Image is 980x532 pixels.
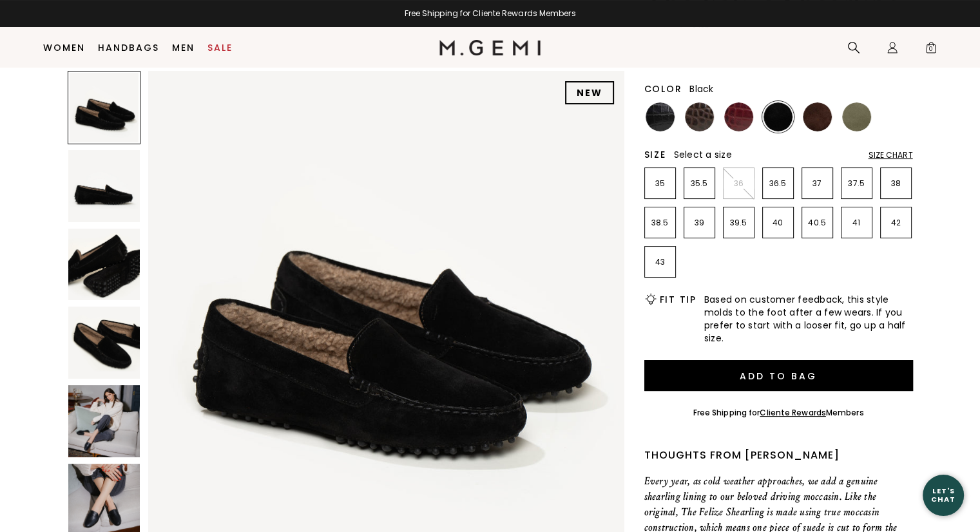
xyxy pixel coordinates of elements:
p: 38 [881,178,911,189]
p: 35 [645,178,675,189]
button: Add to Bag [644,360,913,391]
p: 36 [724,178,754,189]
img: Chocolate Croc [685,102,714,131]
p: 38.5 [645,218,675,228]
p: 37 [802,178,832,189]
a: Cliente Rewards [760,407,826,418]
a: Learn more [803,60,843,68]
p: 43 [645,257,675,267]
p: 36.5 [763,178,793,189]
img: Black Croc [646,102,675,131]
div: Size Chart [869,150,913,160]
span: Black [689,82,713,95]
p: 35.5 [684,178,715,189]
p: 41 [841,218,872,228]
span: 0 [925,44,937,57]
p: 39.5 [724,218,754,228]
img: The Felize Shearling [68,307,140,379]
p: 39 [684,218,715,228]
img: M.Gemi [439,40,541,55]
img: Olive [842,102,871,131]
a: Sale [207,43,233,53]
div: NEW [565,81,614,104]
img: The Felize Shearling [68,385,140,457]
h2: Size [644,149,666,160]
a: Women [43,43,85,53]
a: Handbags [98,43,159,53]
p: 40.5 [802,218,832,228]
h2: Fit Tip [660,294,697,305]
p: 40 [763,218,793,228]
img: Chocolate [803,102,832,131]
a: Men [172,43,195,53]
div: Thoughts from [PERSON_NAME] [644,448,913,463]
div: Free Shipping for Members [693,408,864,418]
span: Based on customer feedback, this style molds to the foot after a few wears. If you prefer to star... [704,293,913,345]
img: The Felize Shearling [68,229,140,301]
div: Let's Chat [923,487,964,503]
img: The Felize Shearling [68,150,140,222]
p: 42 [881,218,911,228]
span: Select a size [674,148,732,161]
img: Black [764,102,793,131]
img: Burgundy Croc [724,102,753,131]
p: 37.5 [841,178,872,189]
h2: Color [644,84,682,94]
